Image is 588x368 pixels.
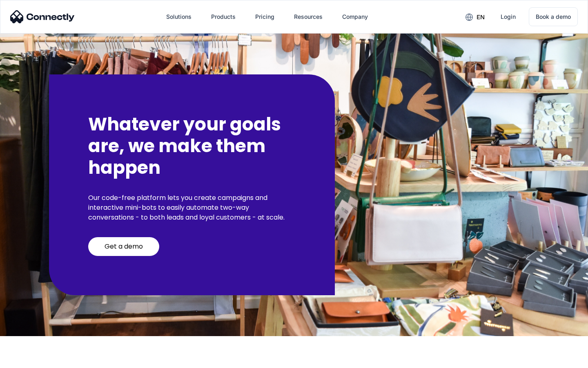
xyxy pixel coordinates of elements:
[477,11,485,23] div: en
[88,193,296,222] p: Our code-free platform lets you create campaigns and interactive mini-bots to easily automate two...
[494,7,522,27] a: Login
[249,7,281,27] a: Pricing
[211,11,236,22] div: Products
[294,11,323,22] div: Resources
[529,7,578,26] a: Book a demo
[255,11,274,22] div: Pricing
[88,237,159,256] a: Get a demo
[10,10,75,23] img: Connectly Logo
[501,11,516,22] div: Login
[342,11,368,22] div: Company
[8,354,49,365] aside: Language selected: English
[166,11,192,22] div: Solutions
[16,354,49,365] ul: Language list
[88,114,296,178] h2: Whatever your goals are, we make them happen
[105,242,143,251] div: Get a demo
